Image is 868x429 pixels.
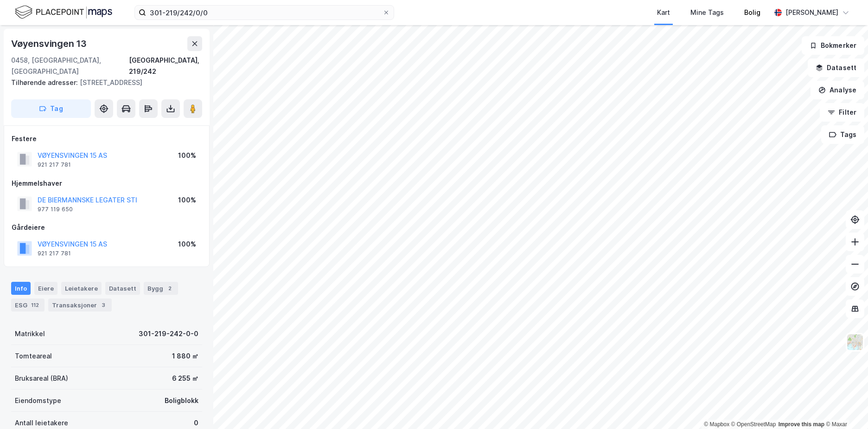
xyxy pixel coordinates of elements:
button: Tags [821,125,864,144]
img: Z [846,333,864,351]
div: [STREET_ADDRESS] [11,77,195,88]
div: Festere [12,133,202,144]
a: OpenStreetMap [731,421,776,428]
div: 1 880 ㎡ [172,351,198,362]
span: Tilhørende adresser: [11,78,80,86]
div: 921 217 781 [38,161,71,169]
div: Kart [657,7,670,18]
div: ESG [11,299,45,312]
div: 2 [165,284,174,293]
div: Antall leietakere [15,417,68,429]
div: Mine Tags [690,7,724,18]
div: 0458, [GEOGRAPHIC_DATA], [GEOGRAPHIC_DATA] [11,55,129,77]
div: Eiere [34,282,57,295]
div: Transaksjoner [48,299,112,312]
iframe: Chat Widget [822,384,868,429]
div: [GEOGRAPHIC_DATA], 219/242 [129,55,202,77]
div: Tomteareal [15,351,52,362]
div: 100% [178,195,196,206]
a: Improve this map [779,421,824,428]
div: Vøyensvingen 13 [11,36,89,51]
div: Boligblokk [165,395,198,406]
div: Eiendomstype [15,395,61,406]
button: Filter [820,103,864,122]
div: Hjemmelshaver [12,178,202,189]
div: 100% [178,150,196,161]
div: 3 [99,300,108,310]
img: logo.f888ab2527a4732fd821a326f86c7f29.svg [15,4,112,20]
div: 301-219-242-0-0 [139,328,198,339]
div: 100% [178,239,196,250]
div: Leietakere [61,282,102,295]
div: Bolig [744,7,760,18]
div: Bygg [144,282,178,295]
div: Matrikkel [15,328,45,339]
button: Tag [11,99,91,118]
div: 112 [29,300,41,310]
div: [PERSON_NAME] [785,7,838,18]
div: Bruksareal (BRA) [15,373,68,384]
button: Datasett [808,58,864,77]
button: Bokmerker [802,36,864,55]
div: 6 255 ㎡ [172,373,198,384]
div: 977 119 650 [38,206,73,213]
div: 0 [194,417,198,429]
div: Info [11,282,31,295]
div: 921 217 781 [38,250,71,257]
div: Datasett [105,282,140,295]
button: Analyse [811,81,864,99]
a: Mapbox [704,421,729,428]
div: Gårdeiere [12,222,202,233]
input: Søk på adresse, matrikkel, gårdeiere, leietakere eller personer [146,6,383,19]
